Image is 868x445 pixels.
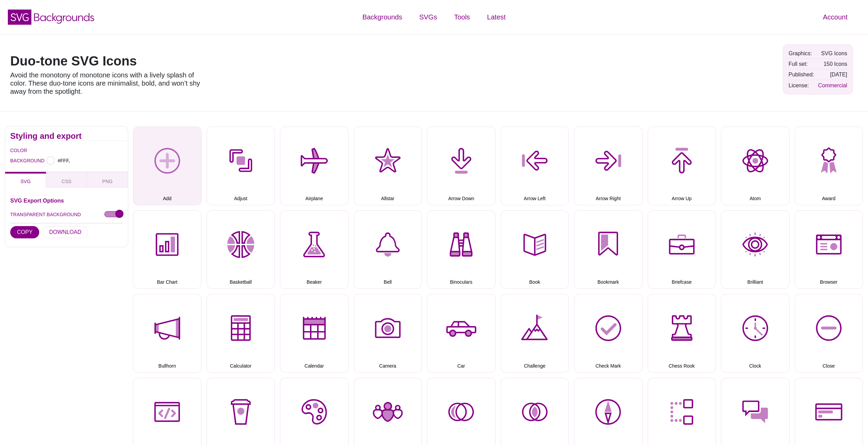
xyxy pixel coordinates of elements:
a: Account [814,7,856,27]
button: Bookmark [574,210,643,289]
button: Arrow Up [648,127,716,205]
a: Tools [445,7,479,27]
button: Challenge [501,294,569,373]
p: Avoid the monotony of monotone icons with a lively splash of color. These duo-tone icons are mini... [10,71,205,95]
a: Backgrounds [354,7,411,27]
button: CSS [46,172,87,188]
label: BACKGROUND [10,156,19,165]
button: Calendar [280,294,349,373]
button: Arrow Left [501,127,569,205]
button: Airplane [280,127,349,205]
button: Arrow Down [427,127,496,205]
label: COLOR [10,146,19,155]
button: Clock [721,294,790,373]
button: Bar Chart [133,210,202,289]
button: COPY [10,226,39,238]
button: Close [795,294,863,373]
td: [DATE] [816,70,849,79]
button: PNG [87,172,128,188]
button: Bullhorn [133,294,202,373]
span: PNG [102,179,113,184]
button: Briefcase [648,210,716,289]
a: Latest [479,7,514,27]
a: Commercial [818,83,847,88]
button: Allstar [354,127,422,205]
button: Adjust [207,127,275,205]
button: Add [133,127,202,205]
button: Basketball [207,210,275,289]
button: Arrow Right [574,127,643,205]
label: TRANSPARENT BACKGROUND [10,210,81,219]
button: Bell [354,210,422,289]
span: CSS [62,179,72,184]
td: 150 Icons [816,59,849,69]
button: Check Mark [574,294,643,373]
button: Brilliant [721,210,790,289]
button: Camera [354,294,422,373]
td: SVG Icons [816,48,849,58]
h3: SVG Export Options [10,198,123,203]
button: Calculator [207,294,275,373]
td: Published: [787,70,816,79]
button: Browser [795,210,863,289]
td: Graphics: [787,48,816,58]
button: Car [427,294,496,373]
h1: Duo-tone SVG Icons [10,55,205,68]
button: Award [795,127,863,205]
button: Binoculars [427,210,496,289]
button: DOWNLOAD [42,226,88,238]
button: Beaker [280,210,349,289]
h2: Styling and export [10,133,123,139]
button: Chess Rook [648,294,716,373]
button: Book [501,210,569,289]
a: SVGs [411,7,445,27]
td: License: [787,80,816,90]
button: Atom [721,127,790,205]
td: Full set: [787,59,816,69]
